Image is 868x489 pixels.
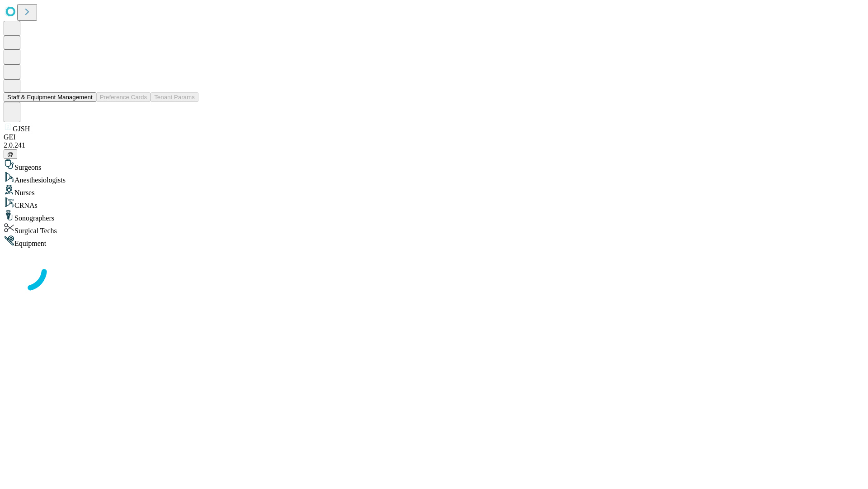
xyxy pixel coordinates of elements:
[4,210,864,222] div: Sonographers
[96,92,151,102] button: Preference Cards
[151,92,198,102] button: Tenant Params
[4,172,864,184] div: Anesthesiologists
[4,222,864,235] div: Surgical Techs
[4,133,864,141] div: GEI
[4,92,96,102] button: Staff & Equipment Management
[7,151,14,158] span: @
[4,149,17,159] button: @
[13,125,30,133] span: GJSH
[4,159,864,172] div: Surgeons
[4,197,864,210] div: CRNAs
[4,184,864,197] div: Nurses
[4,235,864,248] div: Equipment
[4,141,864,149] div: 2.0.241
